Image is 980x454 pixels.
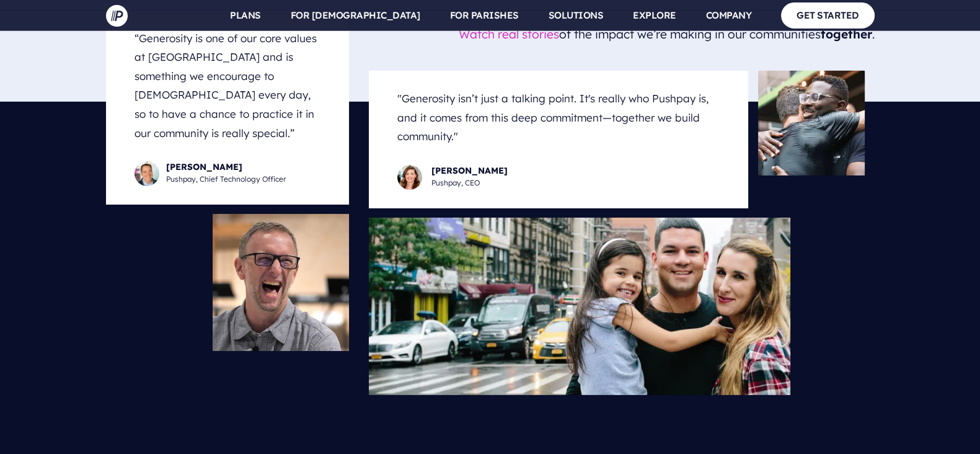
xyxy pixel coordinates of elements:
[781,2,875,28] a: GET STARTED
[821,27,872,42] b: together
[459,27,559,42] a: Watch real stories
[431,165,508,177] span: [PERSON_NAME]
[431,165,508,189] div: Pushpay, CEO
[758,73,865,86] picture: togetherwe-pic3
[397,89,720,190] div: "Generosity isn’t just a talking point. It's really who Pushpay is, and it comes from this deep c...
[166,161,286,173] span: [PERSON_NAME]
[369,220,790,233] picture: togetherwe-pic4b
[166,161,286,185] div: Pushpay, Chief Technology Officer
[135,161,159,186] img: PP_ELT_Aaron-Senneff-400x400.jpg
[369,20,875,49] p: of the impact we’re making in our communities .
[213,216,349,229] picture: togetherwe-pic2b
[135,29,320,187] div: “Generosity is one of our core values at [GEOGRAPHIC_DATA] and is something we encourage to [DEMO...
[397,165,422,190] img: PP_ELT_matthews.molly_-scaled.jpg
